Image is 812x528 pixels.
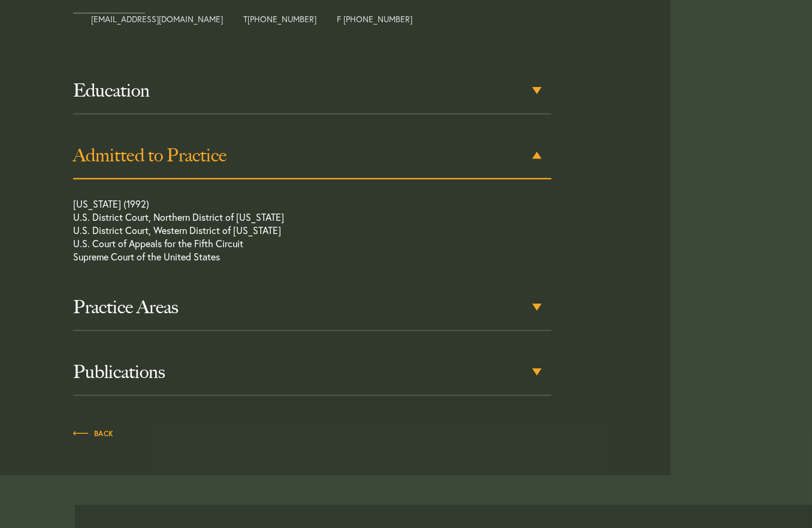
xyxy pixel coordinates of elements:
[73,296,551,318] h3: Practice Areas
[73,80,551,101] h3: Education
[337,15,412,23] span: F [PHONE_NUMBER]
[243,15,316,23] span: T
[73,197,503,269] p: [US_STATE] (1992) U.S. District Court, Northern District of [US_STATE] U.S. District Court, Weste...
[73,426,114,439] a: Back
[73,430,114,437] span: Back
[247,13,316,25] a: [PHONE_NUMBER]
[73,361,551,383] h3: Publications
[73,145,551,166] h3: Admitted to Practice
[91,13,223,25] a: [EMAIL_ADDRESS][DOMAIN_NAME]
